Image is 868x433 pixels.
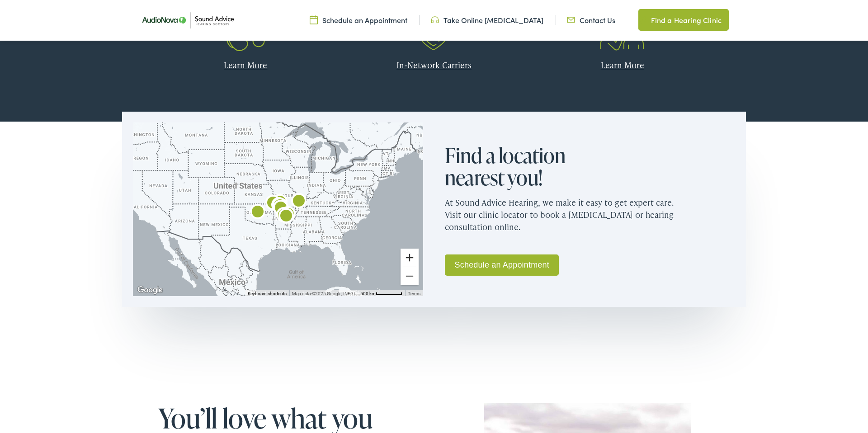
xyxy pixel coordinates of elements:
a: Schedule an Appointment [310,15,407,25]
span: 500 km [360,291,376,296]
a: Take Online [MEDICAL_DATA] [431,15,543,25]
div: AudioNova [277,204,299,226]
span: love [222,403,266,433]
a: Schedule an Appointment [445,254,559,276]
button: Zoom out [401,267,419,285]
span: Map data ©2025 Google, INEGI [292,291,355,296]
p: At Sound Advice Hearing, we make it easy to get expert care. Visit our clinic locator to book a [... [445,189,735,240]
img: Headphone icon in a unique green color, suggesting audio-related services or features. [431,15,439,25]
a: Contact Us [567,15,615,25]
div: AudioNova [275,206,297,228]
span: You’ll [158,403,217,433]
span: what [271,403,327,433]
a: Find a Hearing Clinic [638,9,729,31]
div: Sound Advice Hearing Doctors by AudioNova [269,192,291,214]
button: Map Scale: 500 km per 55 pixels [358,290,405,296]
img: Icon representing mail communication in a unique green color, indicative of contact or communicat... [567,15,575,25]
div: AudioNova [270,198,292,220]
a: Learn More [224,59,267,71]
a: In-Network Carriers [396,59,472,71]
button: Zoom in [401,249,419,267]
a: Learn More [601,59,644,71]
img: Map pin icon in a unique green color, indicating location-related features or services. [638,14,646,25]
a: Open this area in Google Maps (opens a new window) [135,284,165,296]
button: Keyboard shortcuts [248,291,287,297]
div: AudioNova [288,191,310,213]
h2: Find a location nearest you! [445,144,590,189]
div: Sound Advice Hearing Doctors by AudioNova [269,196,291,217]
span: you [332,403,373,433]
div: AudioNova [247,202,269,224]
div: Sound Advice Hearing Doctors by AudioNova [268,195,290,217]
img: Google [135,284,165,296]
a: Terms [408,291,420,296]
div: AudioNova [262,193,284,215]
div: AudioNova [273,205,295,227]
img: Calendar icon in a unique green color, symbolizing scheduling or date-related features. [310,15,318,25]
